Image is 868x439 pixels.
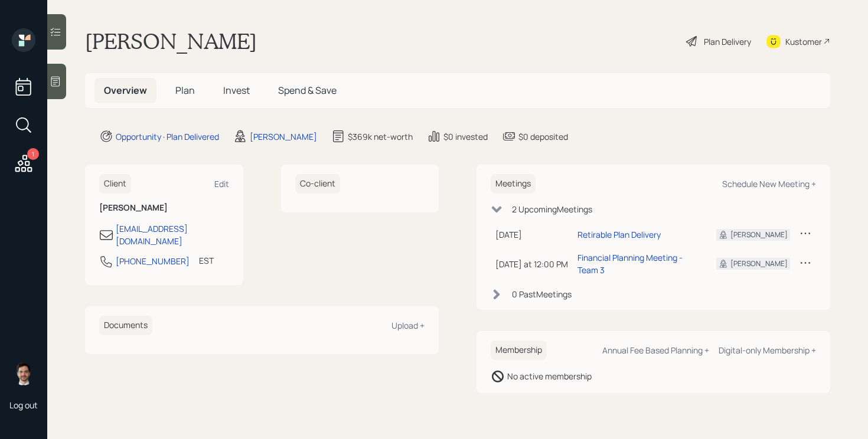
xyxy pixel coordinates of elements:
[512,288,572,300] div: 0 Past Meeting s
[443,130,488,143] div: $0 invested
[175,84,195,97] span: Plan
[214,178,229,189] div: Edit
[704,35,751,48] div: Plan Delivery
[116,255,190,267] div: [PHONE_NUMBER]
[730,230,788,240] div: [PERSON_NAME]
[348,130,413,143] div: $369k net-worth
[104,84,147,97] span: Overview
[9,399,38,411] div: Log out
[250,130,317,143] div: [PERSON_NAME]
[12,362,35,385] img: jonah-coleman-headshot.png
[719,345,816,356] div: Digital-only Membership +
[730,258,788,269] div: [PERSON_NAME]
[602,345,709,356] div: Annual Fee Based Planning +
[507,370,592,382] div: No active membership
[495,228,568,241] div: [DATE]
[85,28,257,54] h1: [PERSON_NAME]
[722,178,816,189] div: Schedule New Meeting +
[785,35,822,48] div: Kustomer
[99,174,131,194] h6: Client
[491,174,536,194] h6: Meetings
[577,251,697,276] div: Financial Planning Meeting - Team 3
[491,340,547,360] h6: Membership
[99,203,229,213] h6: [PERSON_NAME]
[295,174,340,194] h6: Co-client
[577,228,661,241] div: Retirable Plan Delivery
[27,148,39,160] div: 1
[518,130,568,143] div: $0 deposited
[99,316,152,335] h6: Documents
[223,84,250,97] span: Invest
[116,130,219,143] div: Opportunity · Plan Delivered
[199,254,214,267] div: EST
[116,222,229,247] div: [EMAIL_ADDRESS][DOMAIN_NAME]
[495,258,568,270] div: [DATE] at 12:00 PM
[512,203,592,215] div: 2 Upcoming Meeting s
[278,84,337,97] span: Spend & Save
[391,320,425,331] div: Upload +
